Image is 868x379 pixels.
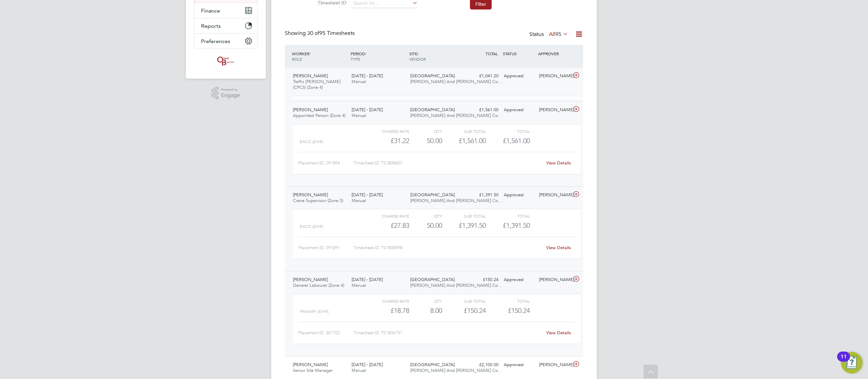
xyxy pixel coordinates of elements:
a: Powered byEngage [212,87,240,100]
div: £1,561.00 [442,135,486,146]
span: [PERSON_NAME] [293,277,328,282]
div: Approved [501,274,536,285]
div: Timesheet ID: TS1808607 [354,158,542,168]
div: 8.00 [409,305,442,316]
div: £27.83 [366,220,409,231]
div: Placement ID: 291894 [298,158,354,168]
span: Manual [352,198,366,203]
div: Sub Total [442,127,486,135]
span: [PERSON_NAME] [293,192,328,198]
div: Approved [501,359,536,371]
span: [PERSON_NAME] [293,362,328,367]
span: Basic (£/HR) [300,224,323,229]
div: £150.24 [442,305,486,316]
button: Open Resource Center, 11 new notifications [841,352,863,374]
span: ROLE [292,56,302,62]
div: £18.78 [366,305,409,316]
span: [PERSON_NAME] [293,73,328,79]
div: Timesheet ID: TS1806751 [354,327,542,338]
button: Preferences [194,34,257,48]
div: Approved [501,71,536,82]
img: oneillandbrennan-logo-retina.png [216,56,236,66]
button: Finance [194,3,257,18]
span: Engage [221,93,240,98]
div: Sub Total [442,297,486,305]
a: Go to home page [194,56,258,66]
a: View Details [546,245,571,251]
a: View Details [546,330,571,336]
a: View Details [546,160,571,166]
div: Approved [501,104,536,116]
span: [DATE] - [DATE] [352,73,383,79]
div: STATUS [501,47,536,60]
span: £1,561.00 [503,137,530,145]
span: / [365,51,367,56]
div: [PERSON_NAME] [536,274,572,285]
span: TOTAL [486,51,498,56]
span: £150.24 [508,306,530,315]
span: [GEOGRAPHIC_DATA] [410,107,455,113]
div: £150.24 [466,274,501,285]
span: [PERSON_NAME] And [PERSON_NAME] Co… [410,198,502,203]
div: Timesheet ID: TS1808598 [354,242,542,253]
div: Charge rate [366,297,409,305]
span: VENDOR [409,56,426,62]
div: £31.22 [366,135,409,146]
div: Charge rate [366,212,409,220]
span: [DATE] - [DATE] [352,107,383,113]
div: Total [486,297,530,305]
div: [PERSON_NAME] [536,359,572,371]
span: Traffic [PERSON_NAME] (CPCS) (Zone 4) [293,79,340,90]
div: £1,391.50 [466,189,501,201]
span: 30 of [307,30,319,37]
span: Crane Supervisor (Zone 5) [293,198,343,203]
label: All [549,31,568,38]
span: [PERSON_NAME] And [PERSON_NAME] Co… [410,282,502,288]
span: TYPE [351,56,360,62]
div: £2,100.00 [466,359,501,371]
span: [DATE] - [DATE] [352,362,383,367]
span: [PERSON_NAME] [293,107,328,113]
div: PERIOD [349,47,408,65]
div: Total [486,127,530,135]
div: SITE [408,47,466,65]
span: Powered by [221,87,240,93]
div: APPROVER [536,47,572,60]
span: Preferences [201,38,230,44]
div: [PERSON_NAME] [536,189,572,201]
span: Manual [352,367,366,373]
div: QTY [409,127,442,135]
span: Appointed Person (Zone 4) [293,113,346,118]
span: [DATE] - [DATE] [352,277,383,282]
div: Placement ID: 291891 [298,242,354,253]
div: Showing [285,30,356,37]
div: Charge rate [366,127,409,135]
span: [GEOGRAPHIC_DATA] [410,362,455,367]
span: [PERSON_NAME] And [PERSON_NAME] Co… [410,367,502,373]
div: [PERSON_NAME] [536,104,572,116]
span: [GEOGRAPHIC_DATA] [410,277,455,282]
span: General Labourer (Zone 4) [293,282,344,288]
div: £1,041.20 [466,71,501,82]
div: [PERSON_NAME] [536,71,572,82]
span: [PERSON_NAME] And [PERSON_NAME] Co… [410,79,502,84]
span: Manual [352,113,366,118]
span: / [309,51,311,56]
span: £1,391.50 [503,221,530,230]
span: Basic (£/HR) [300,139,323,144]
div: Status [529,30,570,39]
div: £1,561.00 [466,104,501,116]
div: £1,391.50 [442,220,486,231]
button: Reports [194,18,257,33]
div: 50.00 [409,135,442,146]
span: Finance [201,7,220,14]
span: Senior Site Manager [293,367,333,373]
div: WORKER [290,47,349,65]
span: Primary (£/HR) [300,309,329,314]
span: [PERSON_NAME] And [PERSON_NAME] Co… [410,113,502,118]
span: [GEOGRAPHIC_DATA] [410,73,455,79]
div: Approved [501,189,536,201]
div: Placement ID: 301702 [298,327,354,338]
span: 95 [555,31,561,38]
span: / [417,51,419,56]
